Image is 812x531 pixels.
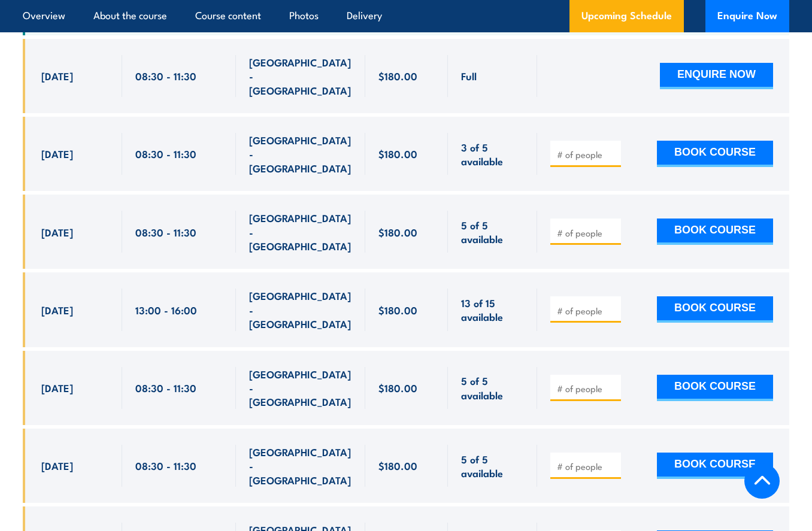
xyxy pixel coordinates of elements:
input: # of people [557,460,617,472]
span: [DATE] [41,303,73,317]
input: # of people [557,148,617,160]
span: $180.00 [378,225,417,239]
input: # of people [557,305,617,317]
input: # of people [557,227,617,239]
button: BOOK COURSE [657,141,773,167]
span: [DATE] [41,225,73,239]
span: 13:00 - 16:00 [135,303,197,317]
span: 08:30 - 11:30 [135,381,196,395]
span: [DATE] [41,69,73,83]
span: $180.00 [378,381,417,395]
span: Full [461,69,477,83]
span: 08:30 - 11:30 [135,459,196,472]
span: [GEOGRAPHIC_DATA] - [GEOGRAPHIC_DATA] [249,367,352,409]
span: 08:30 - 11:30 [135,69,196,83]
span: 5 of 5 available [461,218,524,246]
span: [GEOGRAPHIC_DATA] - [GEOGRAPHIC_DATA] [249,289,352,330]
button: BOOK COURSE [657,453,773,479]
span: [DATE] [41,459,73,472]
span: [GEOGRAPHIC_DATA] - [GEOGRAPHIC_DATA] [249,133,352,175]
span: 13 of 15 available [461,296,524,324]
button: BOOK COURSE [657,375,773,401]
span: $180.00 [378,459,417,472]
span: 5 of 5 available [461,452,524,480]
span: $180.00 [378,69,417,83]
input: # of people [557,383,617,395]
span: 08:30 - 11:30 [135,147,196,160]
span: 08:30 - 11:30 [135,225,196,239]
span: [DATE] [41,147,73,160]
span: [DATE] [41,381,73,395]
span: [GEOGRAPHIC_DATA] - [GEOGRAPHIC_DATA] [249,55,352,97]
span: [GEOGRAPHIC_DATA] - [GEOGRAPHIC_DATA] [249,445,352,487]
span: 5 of 5 available [461,374,524,402]
span: $180.00 [378,147,417,160]
span: $180.00 [378,303,417,317]
span: [GEOGRAPHIC_DATA] - [GEOGRAPHIC_DATA] [249,211,352,253]
button: ENQUIRE NOW [660,63,773,89]
button: BOOK COURSE [657,219,773,245]
button: BOOK COURSE [657,296,773,323]
span: 3 of 5 available [461,140,524,168]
